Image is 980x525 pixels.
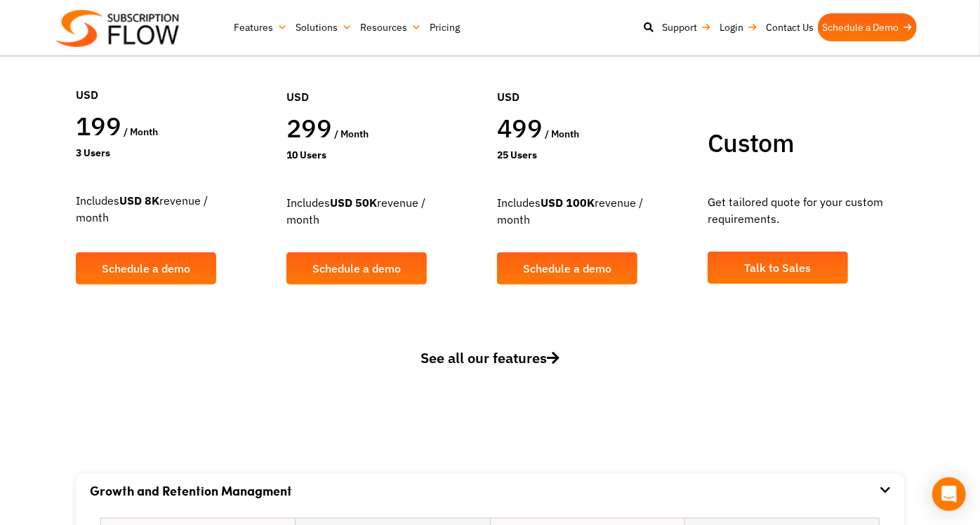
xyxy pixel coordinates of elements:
span: Talk to Sales [745,262,812,273]
a: Schedule a demo [76,252,216,285]
span: 199 [76,109,121,142]
a: Schedule a Demo [818,13,917,41]
a: Contact Us [762,13,818,41]
div: Open Intercom Messenger [932,477,966,511]
a: Schedule a demo [286,252,427,285]
div: Growth and Retention Managment [90,474,890,507]
a: See all our features [76,348,904,390]
strong: USD [330,196,352,210]
span: 299 [286,111,331,144]
strong: USD 100K [541,196,595,210]
span: Schedule a demo [102,263,190,274]
a: Growth and Retention Managment [90,482,292,500]
div: USD [497,46,694,112]
a: Resources [356,13,425,41]
strong: 50K [355,196,377,210]
span: See all our features [421,348,559,367]
a: Login [715,13,762,41]
a: Features [230,13,291,41]
div: Includes revenue / month [286,173,483,245]
div: USD [76,44,272,110]
div: Includes revenue / month [76,171,272,243]
div: Get tailored quote for your custom requirements. [708,172,904,245]
span: 499 [497,111,542,144]
a: Solutions [291,13,356,41]
a: Schedule a demo [497,252,637,285]
span: Schedule a demo [523,263,611,274]
div: 25 Users [497,148,694,163]
div: Includes revenue / month [497,173,694,245]
strong: USD 8K [119,193,159,207]
img: Subscriptionflow [56,10,179,47]
div: 10 Users [286,148,483,163]
a: Pricing [425,13,464,41]
span: Schedule a demo [312,263,401,274]
a: Support [658,13,715,41]
span: / month [334,128,369,140]
div: 3 Users [76,146,272,161]
span: Custom [708,126,794,159]
span: / month [545,128,579,140]
a: Talk to Sales [708,252,848,284]
span: / month [124,125,158,138]
div: USD [286,46,483,112]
